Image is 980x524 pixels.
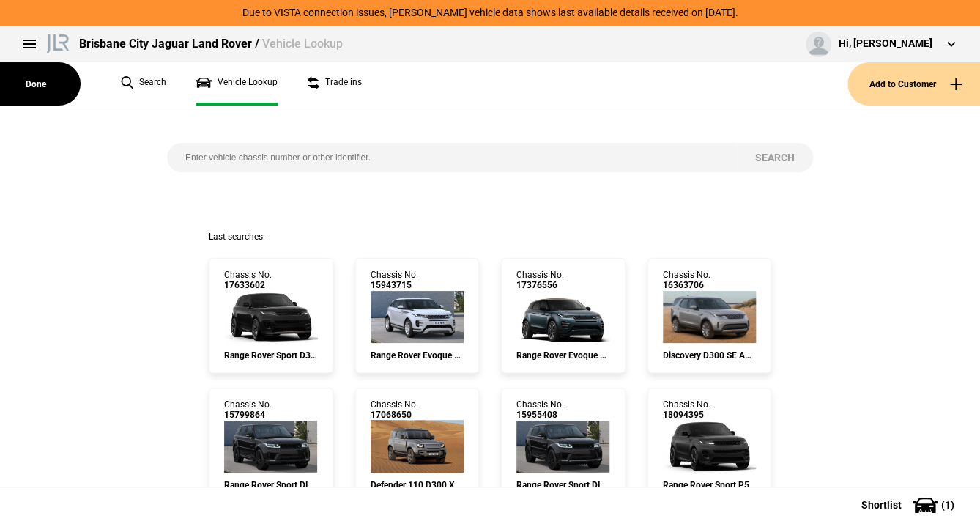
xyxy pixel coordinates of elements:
[224,270,272,291] div: Chassis No.
[121,62,166,106] a: Search
[839,37,932,51] div: Hi, [PERSON_NAME]
[371,291,464,344] img: 15943715_ext.jpeg
[516,410,564,420] span: 15955408
[224,410,272,420] span: 15799864
[516,291,610,344] img: 17376556_ext.jpeg
[847,62,980,106] button: Add to Customer
[663,280,710,290] span: 16363706
[663,420,757,473] img: 18094395_ext.jpeg
[79,36,343,52] div: Brisbane City Jaguar Land Rover /
[224,280,272,290] span: 17633602
[861,500,902,510] span: Shortlist
[839,487,980,523] button: Shortlist(1)
[663,480,757,490] div: Range Rover Sport P530 Autobiography AWD Auto 25MY
[371,280,418,290] span: 15943715
[516,280,564,290] span: 17376556
[941,500,954,510] span: ( 1 )
[663,410,710,420] span: 18094395
[663,399,710,421] div: Chassis No.
[663,270,710,291] div: Chassis No.
[224,421,317,473] img: 15799864_ext.jpeg
[209,232,265,242] span: Last searches:
[737,143,813,172] button: Search
[307,62,362,106] a: Trade ins
[516,270,564,291] div: Chassis No.
[196,62,278,106] a: Vehicle Lookup
[516,350,610,361] div: Range Rover Evoque PHEV Autobiography AWD Auto 24M
[516,480,610,490] div: Range Rover Sport DI6 221kW HSE AWD Auto 21.5MY
[224,291,318,344] img: 17633602_ext.jpeg
[516,399,564,421] div: Chassis No.
[371,270,418,291] div: Chassis No.
[663,350,757,361] div: Discovery D300 SE AWD Auto 22MY
[262,37,343,51] span: Vehicle Lookup
[516,421,609,473] img: 15955408_ext.jpeg
[44,32,72,53] img: landrover.png
[371,480,464,490] div: Defender 110 D300 X-Dynamic SE 5-door AWD Auto 24M
[224,480,318,490] div: Range Rover Sport DI6 221kW HSE Dynamic AWD Auto 2
[224,350,318,361] div: Range Rover Sport D300 Dynamic SE AWD Auto 24MY
[663,291,756,344] img: 16363706_ext.jpeg
[167,143,737,172] input: Enter vehicle chassis number or other identifier.
[371,350,464,361] div: Range Rover Evoque D200 R-Dynamic SE AWD Auto 21MY
[371,410,418,420] span: 17068650
[371,399,418,421] div: Chassis No.
[224,399,272,421] div: Chassis No.
[371,420,464,473] img: 17068650_ext.jpeg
